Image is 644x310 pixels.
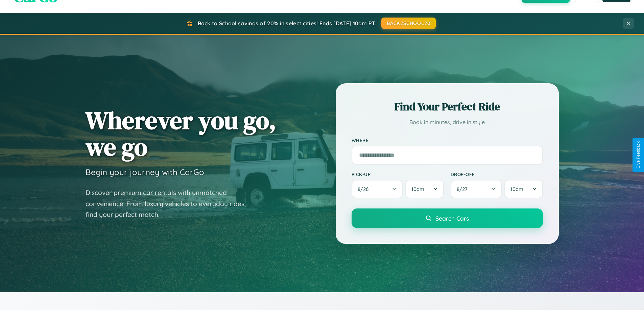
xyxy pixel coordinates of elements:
label: Where [352,137,543,143]
span: 10am [510,186,523,192]
label: Pick-up [352,171,444,177]
h3: Begin your journey with CarGo [86,167,204,177]
button: BACK2SCHOOL20 [381,18,436,29]
h1: Wherever you go, we go [86,107,276,160]
span: Search Cars [435,215,469,222]
button: 10am [405,180,444,198]
span: 8 / 26 [358,186,372,192]
p: Book in minutes, drive in style [352,117,543,127]
span: 10am [411,186,424,192]
h2: Find Your Perfect Ride [352,99,543,114]
button: Search Cars [352,208,543,228]
p: Discover premium car rentals with unmatched convenience. From luxury vehicles to everyday rides, ... [86,187,255,220]
button: 8/26 [352,180,403,198]
label: Drop-off [451,171,543,177]
span: 8 / 27 [457,186,471,192]
div: Give Feedback [636,141,641,169]
button: 8/27 [451,180,502,198]
span: Back to School savings of 20% in select cities! Ends [DATE] 10am PT. [198,20,376,27]
button: 10am [504,180,543,198]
